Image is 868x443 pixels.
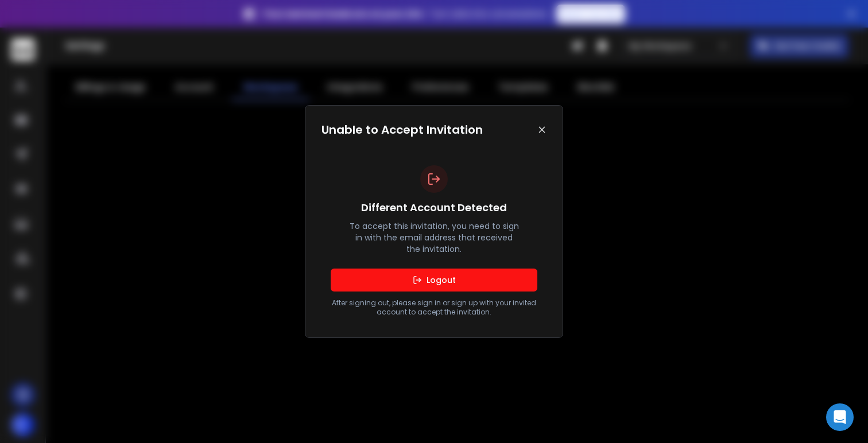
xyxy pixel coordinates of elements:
p: After signing out, please sign in or sign up with your invited account to accept the invitation. [331,298,537,317]
button: Logout [331,269,537,292]
h3: Different Account Detected [348,200,520,216]
h1: Unable to Accept Invitation [321,122,483,138]
div: Open Intercom Messenger [826,403,854,431]
p: To accept this invitation, you need to sign in with the email address that received the invitation. [348,220,520,255]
